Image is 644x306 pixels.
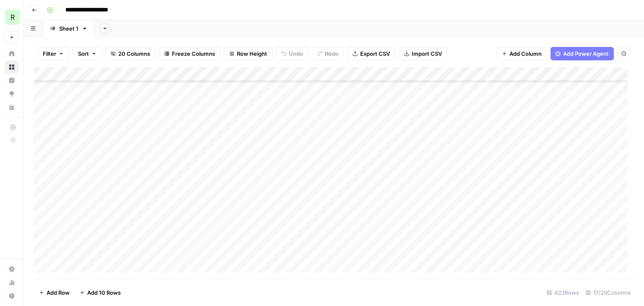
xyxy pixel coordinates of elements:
span: Import CSV [412,49,442,58]
button: Filter [37,47,69,60]
span: Filter [43,49,56,58]
div: 423 Rows [543,286,582,299]
span: Freeze Columns [172,49,215,58]
a: Settings [5,262,18,276]
div: 17/20 Columns [582,286,634,299]
a: Sheet 1 [43,20,95,37]
a: Usage [5,276,18,289]
a: Browse [5,60,18,74]
span: Add Row [47,288,70,297]
span: Add Column [509,49,542,58]
button: Redo [312,47,344,60]
span: Row Height [237,49,267,58]
span: Redo [325,49,338,58]
span: Sort [78,49,89,58]
button: Help + Support [5,289,18,303]
button: Add Column [496,47,547,60]
button: Import CSV [399,47,447,60]
button: Workspace: Re-Leased [5,7,18,28]
span: Undo [289,49,303,58]
span: Add 10 Rows [87,288,121,297]
button: Add 10 Rows [75,286,126,299]
button: Row Height [224,47,273,60]
a: Opportunities [5,87,18,101]
a: Insights [5,74,18,87]
div: Sheet 1 [59,24,78,33]
button: Sort [73,47,102,60]
span: Add Power Agent [563,49,609,58]
button: 20 Columns [105,47,156,60]
button: Freeze Columns [159,47,221,60]
button: Add Power Agent [551,47,614,60]
a: Home [5,47,18,60]
button: Undo [276,47,309,60]
button: Add Row [34,286,75,299]
span: Export CSV [360,49,390,58]
span: R [10,12,15,22]
a: Your Data [5,101,18,114]
span: 20 Columns [118,49,150,58]
button: Export CSV [347,47,395,60]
